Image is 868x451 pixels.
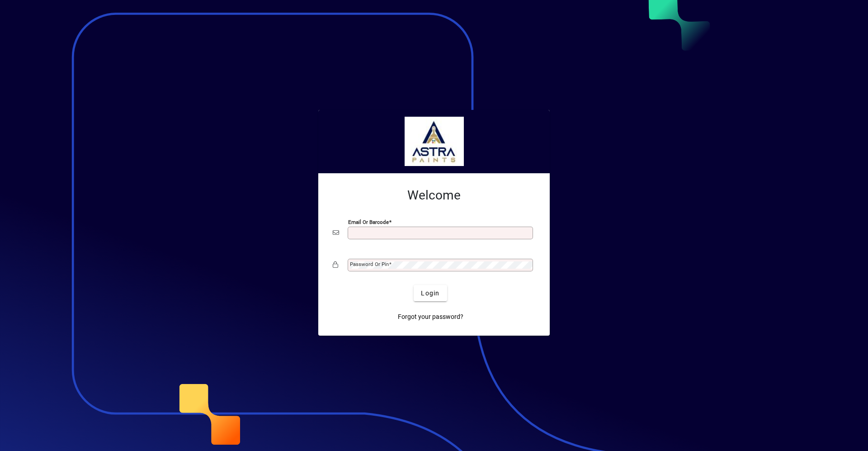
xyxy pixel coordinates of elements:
[398,312,463,322] span: Forgot your password?
[394,309,467,325] a: Forgot your password?
[414,285,447,301] button: Login
[348,219,389,225] mat-label: Email or Barcode
[421,289,439,298] span: Login
[350,261,389,267] mat-label: Password or Pin
[333,188,535,203] h2: Welcome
